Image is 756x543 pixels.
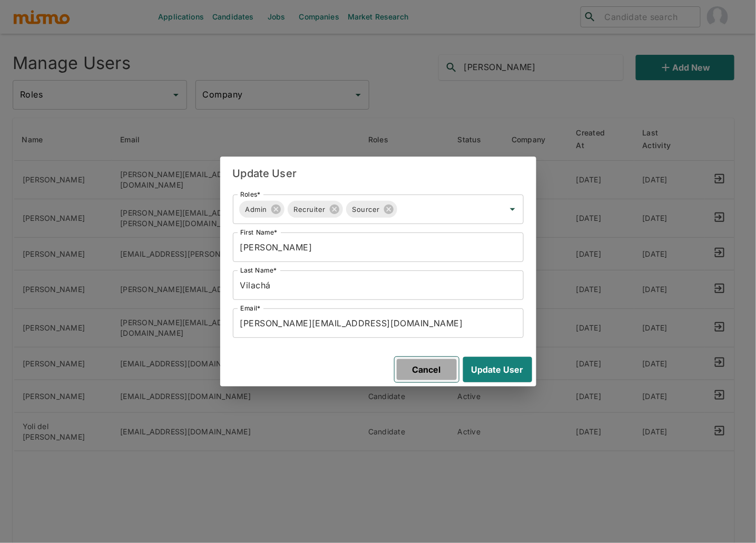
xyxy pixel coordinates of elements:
[240,228,277,237] label: First Name*
[346,203,386,216] span: Sourcer
[346,201,397,218] div: Sourcer
[220,157,536,190] h2: Update User
[240,190,261,199] label: Roles*
[240,266,277,275] label: Last Name*
[239,203,273,216] span: Admin
[240,304,261,313] label: Email*
[395,357,459,382] button: Cancel
[505,202,520,217] button: Open
[288,201,343,218] div: Recruiter
[288,203,332,216] span: Recruiter
[463,357,532,382] button: Update User
[239,201,284,218] div: Admin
